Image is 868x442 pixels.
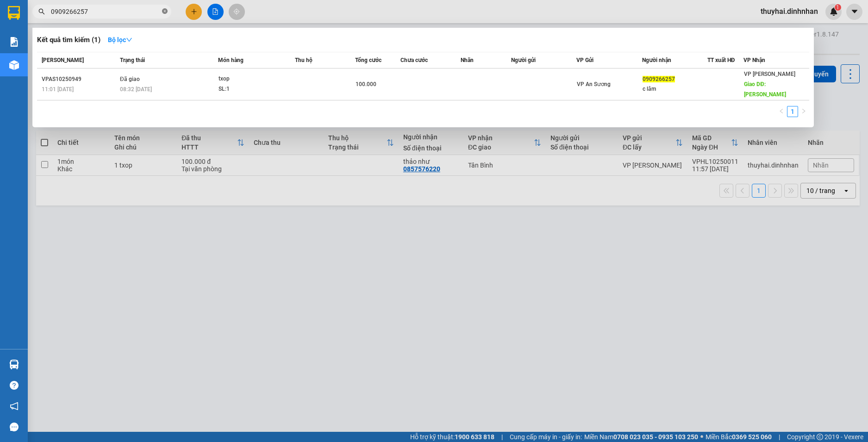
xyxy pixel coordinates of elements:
[642,57,671,63] span: Người nhận
[9,360,19,369] img: warehouse-icon
[577,81,611,87] span: VP An Sương
[776,106,787,117] li: Previous Page
[120,86,152,93] span: 08:32 [DATE]
[643,84,707,94] div: c lâm
[9,60,19,70] img: warehouse-icon
[120,76,140,82] span: Đã giao
[219,74,288,84] div: txop
[219,84,288,94] div: SL: 1
[743,57,765,63] span: VP Nhận
[38,8,45,15] span: search
[64,39,123,70] li: VP [GEOGRAPHIC_DATA]
[576,57,593,63] span: VP Gửi
[162,7,168,16] span: close-circle
[120,57,145,63] span: Trạng thái
[9,37,19,47] img: solution-icon
[5,62,11,68] span: phone
[400,57,428,63] span: Chưa cước
[787,106,798,117] a: 1
[511,57,536,63] span: Người gửi
[787,106,798,117] li: 1
[5,5,134,22] li: [PERSON_NAME]
[744,81,786,98] span: Giao DĐ: [PERSON_NAME]
[10,381,19,390] span: question-circle
[776,106,787,117] button: left
[42,86,74,93] span: 11:01 [DATE]
[5,39,64,60] li: VP VP [PERSON_NAME]
[295,57,312,63] span: Thu hộ
[356,81,376,87] span: 100.000
[37,35,100,45] h3: Kết quả tìm kiếm ( 1 )
[5,61,55,79] b: 0905.885.878, 0905.455.533
[461,57,474,63] span: Nhãn
[10,423,19,431] span: message
[744,71,795,77] span: VP [PERSON_NAME]
[10,402,19,411] span: notification
[798,106,809,117] li: Next Page
[779,108,784,114] span: left
[8,6,20,20] img: logo-vxr
[126,37,132,43] span: down
[42,75,117,84] div: VPAS10250949
[51,6,160,17] input: Tìm tên, số ĐT hoặc mã đơn
[218,57,244,63] span: Món hàng
[643,76,675,82] span: 0909266257
[108,36,132,44] strong: Bộ lọc
[100,32,140,47] button: Bộ lọcdown
[355,57,381,63] span: Tổng cước
[707,57,735,63] span: TT xuất HĐ
[162,8,168,14] span: close-circle
[42,57,84,63] span: [PERSON_NAME]
[801,108,806,114] span: right
[798,106,809,117] button: right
